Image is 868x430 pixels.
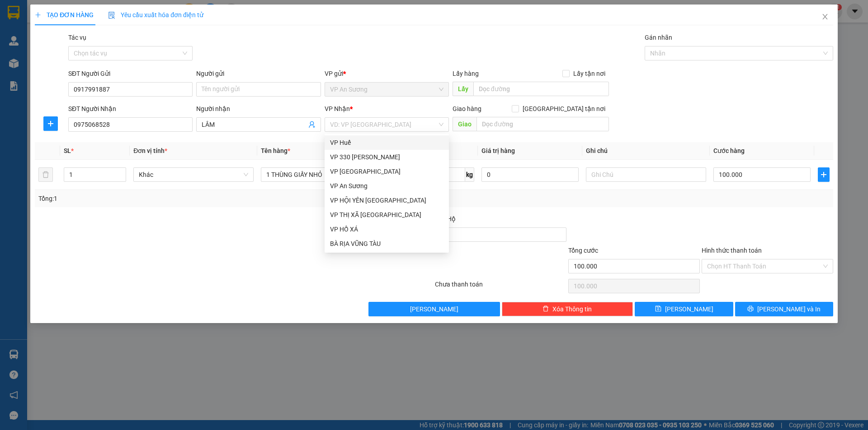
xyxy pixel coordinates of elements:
div: SĐT Người Gửi [68,69,193,79]
button: save[PERSON_NAME] [635,302,733,316]
button: deleteXóa Thông tin [502,302,633,316]
span: delete [542,305,549,313]
button: plus [43,116,58,131]
span: save [655,305,661,313]
span: SL [64,147,71,154]
span: user-add [308,121,316,128]
span: Giá trị hàng [481,147,515,154]
div: VP gửi [325,69,449,79]
span: [PERSON_NAME] [410,304,458,314]
input: Dọc đường [473,82,609,96]
span: Giao [453,117,476,131]
div: Chưa thanh toán [434,279,567,295]
span: Thu Hộ [435,215,456,222]
th: Ghi chú [582,142,710,160]
span: Lấy tận nơi [570,69,609,79]
input: VD: Bàn, Ghế [261,167,381,182]
span: VP An Sương [330,83,443,96]
span: Yêu cầu xuất hóa đơn điện tử [108,11,203,18]
span: Tên hàng [261,147,290,154]
span: kg [465,167,474,182]
span: Cước hàng [713,147,745,154]
button: [PERSON_NAME] [368,302,500,316]
span: Giao hàng [453,105,481,112]
span: TẠO ĐƠN HÀNG [35,11,94,18]
span: Định lượng [415,147,448,154]
span: Lấy hàng [453,70,479,77]
span: Khác [139,168,248,181]
span: Xóa Thông tin [552,304,592,314]
span: close [821,13,829,20]
input: Dọc đường [476,117,609,131]
div: Người nhận [196,104,321,114]
span: [PERSON_NAME] và In [757,304,821,314]
img: icon [108,12,115,19]
label: Hình thức thanh toán [702,247,762,254]
div: Tổng: 1 [38,194,335,203]
button: delete [38,167,53,182]
span: printer [747,305,754,313]
span: VP Nhận [325,105,350,112]
span: [PERSON_NAME] [665,304,713,314]
input: Ghi Chú [586,167,706,182]
span: Tổng cước [568,247,598,254]
button: Close [812,5,838,30]
span: [GEOGRAPHIC_DATA] tận nơi [519,104,609,114]
label: Gán nhãn [645,34,672,41]
span: plus [35,12,41,18]
button: printer[PERSON_NAME] và In [735,302,833,316]
span: Đơn vị tính [133,147,167,154]
button: plus [818,167,830,182]
label: Tác vụ [68,34,86,41]
span: plus [818,171,829,178]
input: 0 [481,167,579,182]
span: Lấy [453,82,473,96]
div: Người gửi [196,69,321,79]
div: SĐT Người Nhận [68,104,193,114]
span: plus [44,120,57,127]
